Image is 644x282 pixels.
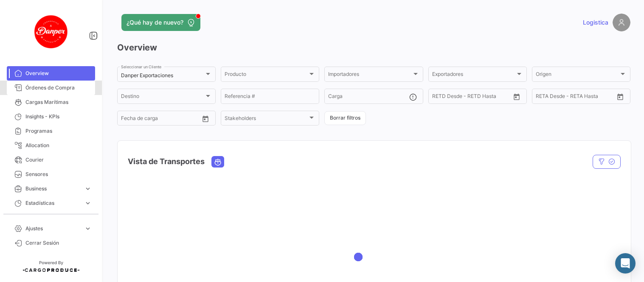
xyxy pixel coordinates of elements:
span: Insights - KPIs [25,113,92,120]
a: Allocation [7,138,95,153]
span: Cargas Marítimas [25,98,92,106]
a: Sensores [7,167,95,181]
button: Borrar filtros [324,111,366,125]
a: Programas [7,124,95,138]
input: Desde [121,117,136,123]
span: Business [25,185,81,193]
h4: Vista de Transportes [128,156,205,168]
span: Programas [25,127,92,135]
a: Cargas Marítimas [7,95,95,109]
a: Overview [7,66,95,81]
span: Origen [536,73,619,78]
button: Open calendar [614,90,627,103]
span: Logistica [583,18,608,27]
button: Open calendar [510,90,523,103]
mat-select-trigger: Danper Exportaciones [121,72,173,78]
a: Insights - KPIs [7,109,95,124]
span: ¿Qué hay de nuevo? [127,18,183,27]
img: danper-logo.png [30,10,72,53]
a: Órdenes de Compra [7,81,95,95]
span: expand_more [84,225,92,232]
span: Importadores [328,73,411,78]
button: ¿Qué hay de nuevo? [121,14,200,31]
span: Exportadores [432,73,515,78]
span: expand_more [84,185,92,193]
a: Courier [7,153,95,167]
button: Open calendar [199,112,212,125]
span: Producto [225,73,308,78]
span: Destino [121,95,204,101]
span: Ajustes [25,225,81,232]
input: Hasta [453,95,491,101]
span: Sensores [25,170,92,178]
span: Órdenes de Compra [25,84,92,92]
img: placeholder-user.png [613,14,630,31]
input: Desde [432,95,447,101]
button: Ocean [212,156,224,167]
span: Courier [25,156,92,164]
span: Stakeholders [225,117,308,123]
span: Overview [25,70,92,77]
div: Abrir Intercom Messenger [615,253,636,274]
span: Cerrar Sesión [25,239,92,247]
input: Hasta [142,117,180,123]
input: Hasta [557,95,594,101]
span: expand_more [84,199,92,207]
span: Estadísticas [25,199,81,207]
h3: Overview [117,42,630,53]
span: Allocation [25,142,92,149]
input: Desde [536,95,551,101]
